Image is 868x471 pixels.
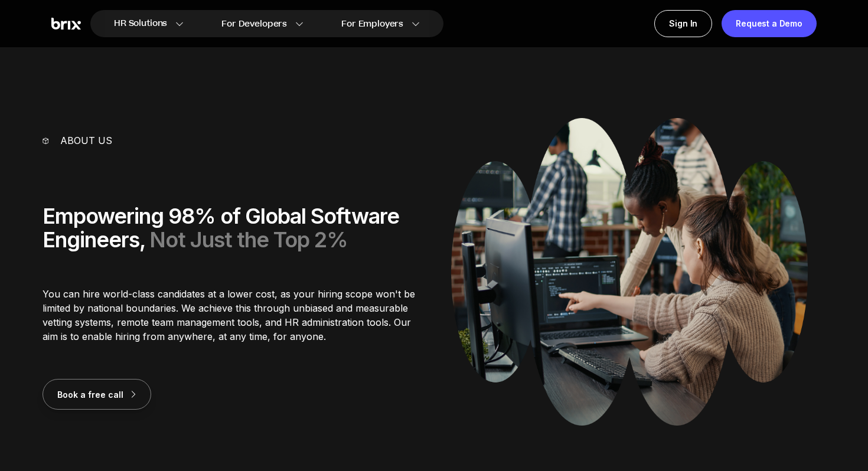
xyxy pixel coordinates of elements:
[149,227,348,253] span: Not Just the Top 2%
[114,14,167,33] span: HR Solutions
[43,287,417,344] p: You can hire world-class candidates at a lower cost, as your hiring scope won't be limited by nat...
[221,18,287,30] span: For Developers
[654,10,712,37] a: Sign In
[43,379,151,410] button: Book a free call
[60,133,112,148] p: About us
[43,204,417,251] div: Empowering 98% of Global Software Engineers,
[722,10,817,37] a: Request a Demo
[51,18,81,30] img: Brix Logo
[341,18,403,30] span: For Employers
[43,388,151,400] a: Book a free call
[43,138,48,144] img: vector
[451,118,808,426] img: About Us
